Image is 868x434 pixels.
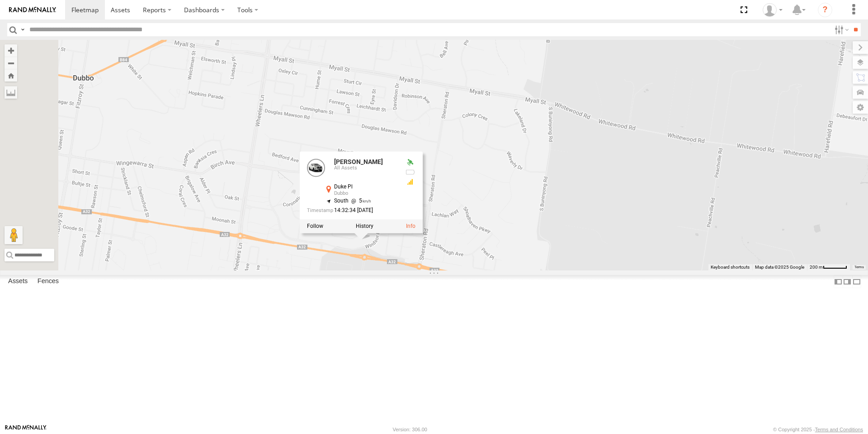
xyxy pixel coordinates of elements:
div: Version: 306.00 [393,427,427,432]
label: Search Query [19,23,26,36]
div: © Copyright 2025 - [773,427,863,432]
span: South [334,198,349,204]
img: rand-logo.svg [9,7,56,13]
button: Zoom Home [5,69,17,82]
span: Map data ©2025 Google [755,265,804,270]
button: Zoom out [5,57,17,69]
label: Assets [4,275,32,288]
a: Terms (opens in new tab) [854,265,864,269]
div: GSM Signal = 3 [405,178,415,185]
button: Keyboard shortcuts [711,264,750,270]
i: ? [818,3,832,17]
div: All Assets [334,165,397,171]
span: 200 m [810,265,823,270]
label: Realtime tracking of Asset [307,222,323,229]
label: Hide Summary Table [852,275,861,288]
div: Duke Pl [334,184,397,190]
div: Beth Porter [759,3,786,17]
a: [PERSON_NAME] [334,158,383,165]
label: Dock Summary Table to the Right [843,275,852,288]
label: Dock Summary Table to the Left [834,275,843,288]
button: Map scale: 200 m per 50 pixels [807,264,850,270]
label: Fences [33,275,63,288]
label: Map Settings [853,101,868,114]
label: Measure [5,86,17,99]
div: Dubbo [334,191,397,196]
div: Valid GPS Fix [405,159,415,166]
a: Terms and Conditions [815,427,863,432]
a: Visit our Website [5,425,47,434]
div: No battery health information received from this device. [405,169,415,176]
a: View Asset Details [307,159,325,177]
a: View Asset Details [406,222,415,229]
button: Zoom in [5,44,17,57]
button: Drag Pegman onto the map to open Street View [5,226,23,244]
span: 5 [349,198,371,204]
label: Search Filter Options [831,23,850,36]
div: Date/time of location update [307,207,397,213]
label: View Asset History [356,222,373,229]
